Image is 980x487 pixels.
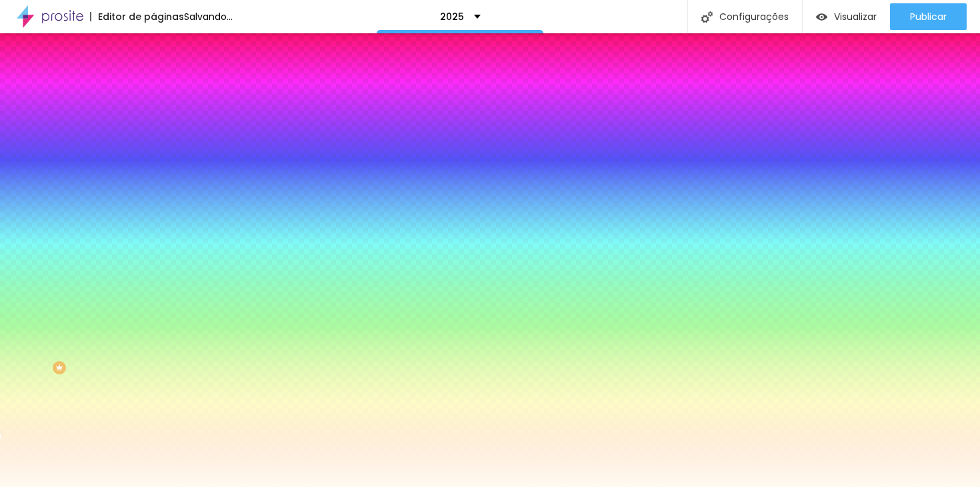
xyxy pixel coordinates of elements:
span: Publicar [910,11,947,22]
button: Visualizar [803,3,890,30]
div: Editor de páginas [90,12,184,21]
img: Icone [701,11,713,23]
span: Visualizar [834,11,877,22]
p: 2025 [440,12,464,21]
img: view-1.svg [816,11,827,23]
button: Publicar [890,3,967,30]
div: Salvando... [184,12,233,21]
